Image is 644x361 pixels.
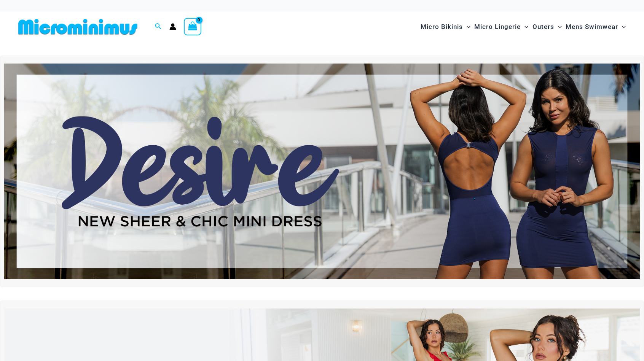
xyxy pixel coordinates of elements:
a: View Shopping Cart, empty [184,18,201,35]
a: Micro BikinisMenu ToggleMenu Toggle [419,15,472,38]
a: OutersMenu ToggleMenu Toggle [531,15,564,38]
span: Outers [532,17,554,37]
a: Mens SwimwearMenu ToggleMenu Toggle [564,15,628,38]
span: Micro Lingerie [474,17,521,37]
span: Menu Toggle [521,17,528,37]
span: Menu Toggle [463,17,470,37]
img: MM SHOP LOGO FLAT [15,18,140,35]
img: Desire me Navy Dress [4,64,640,280]
span: Menu Toggle [618,17,626,37]
span: Mens Swimwear [566,17,618,37]
a: Account icon link [169,23,176,30]
a: Micro LingerieMenu ToggleMenu Toggle [472,15,530,38]
span: Micro Bikinis [421,17,463,37]
nav: Site Navigation [418,14,629,40]
span: Menu Toggle [554,17,562,37]
a: Search icon link [155,22,162,32]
